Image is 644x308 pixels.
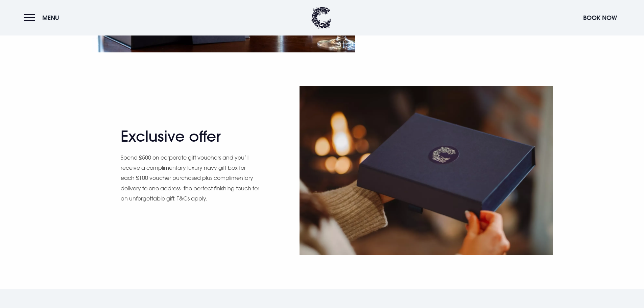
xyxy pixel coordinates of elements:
[24,10,63,25] button: Menu
[121,152,259,204] p: Spend £500 on corporate gift vouchers and you’ll receive a complimentary luxury navy gift box for...
[121,127,253,145] h2: Exclusive offer
[300,86,553,255] img: Corporate Gift Vouchers Northern Ireland
[42,14,59,22] span: Menu
[580,10,620,25] button: Book Now
[311,7,331,29] img: Clandeboye Lodge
